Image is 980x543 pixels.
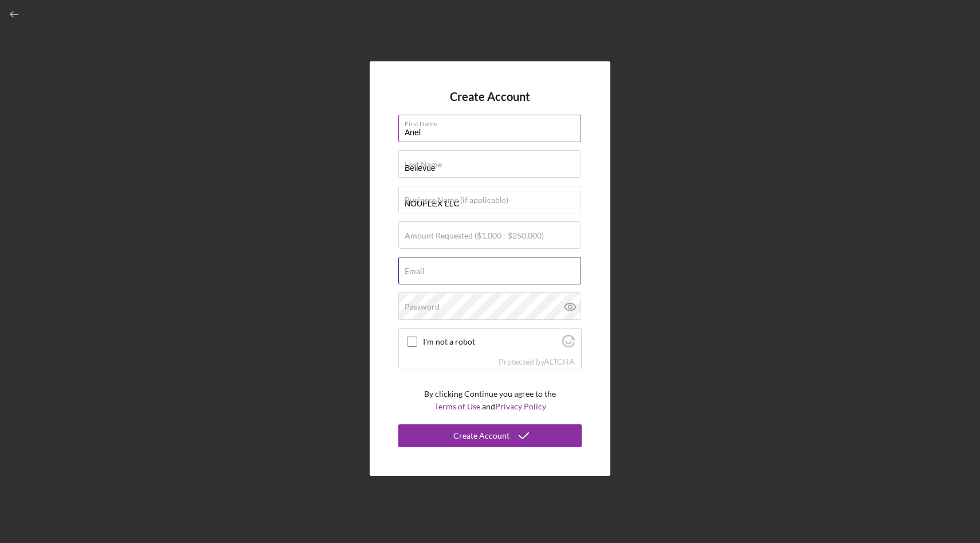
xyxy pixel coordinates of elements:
a: Terms of Use [434,401,480,411]
label: Last Name [405,160,442,169]
a: Visit Altcha.org [562,339,575,349]
a: Visit Altcha.org [544,357,575,366]
label: Amount Requested ($1,000 - $250,000) [405,231,544,240]
label: First Name [405,115,581,128]
label: Password [405,302,440,311]
label: Email [405,267,425,276]
button: Create Account [398,424,582,447]
p: By clicking Continue you agree to the and [424,388,556,413]
label: I'm not a robot [423,337,559,346]
h4: Create Account [450,90,530,103]
div: Create Account [453,424,509,447]
div: Protected by [499,357,575,366]
label: Business Name (if applicable) [405,196,508,205]
a: Privacy Policy [495,401,546,411]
